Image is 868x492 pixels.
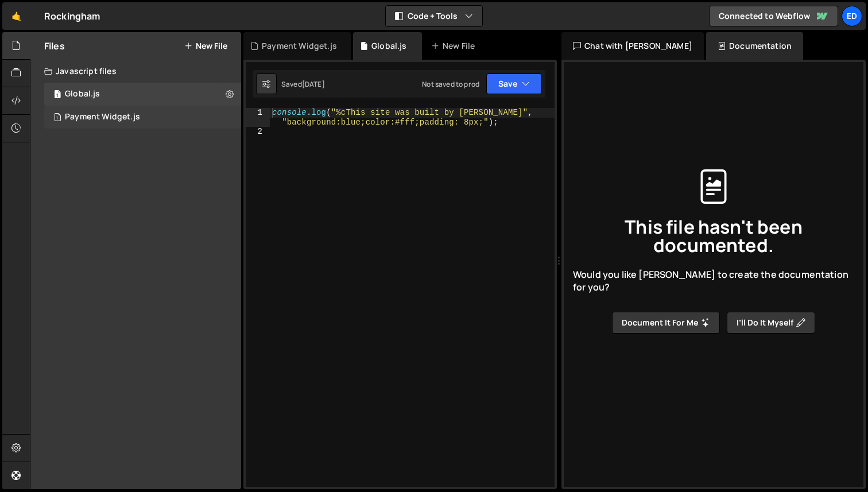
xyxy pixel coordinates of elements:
div: Payment Widget.js [262,40,337,52]
button: Document it for me [612,312,720,334]
span: This file hasn't been documented. [573,218,854,254]
span: 1 [54,91,61,100]
div: Saved [281,79,325,89]
div: Payment Widget.js [65,112,140,122]
button: Save [486,73,542,94]
div: [DATE] [302,79,325,89]
div: Rockingham [44,9,100,23]
div: Not saved to prod [422,79,479,89]
div: New File [431,40,479,52]
div: Documentation [706,32,803,60]
div: 2 [246,127,270,137]
span: 1 [54,114,61,123]
div: Chat with [PERSON_NAME] [561,32,704,60]
div: Javascript files [30,60,241,83]
h2: Files [44,40,65,52]
button: New File [184,41,227,51]
div: Global.js [65,89,100,99]
div: Global.js [371,40,406,52]
div: 1 [246,108,270,127]
button: Code + Tools [386,6,482,26]
div: 15860/42289.js [44,83,241,106]
a: Ed [842,6,862,26]
div: 15860/42288.js [44,106,241,129]
span: Would you like [PERSON_NAME] to create the documentation for you? [573,268,854,294]
a: Connected to Webflow [709,6,838,26]
button: I’ll do it myself [727,312,815,334]
a: 🤙 [2,2,30,30]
